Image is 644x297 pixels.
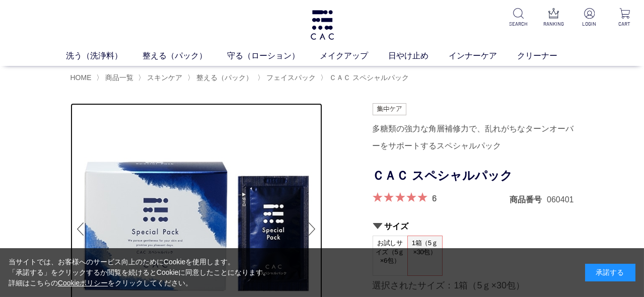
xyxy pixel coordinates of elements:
[187,73,255,83] li: 〉
[578,8,601,28] a: LOGIN
[373,120,574,155] div: 多糖類の強力な角層補修力で、乱れがちなターンオーバーをサポートするスペシャルパック
[542,8,565,28] a: RANKING
[329,73,409,82] span: ＣＡＣ スペシャルパック
[578,20,601,28] p: LOGIN
[9,257,270,288] div: 当サイトでは、お客様へのサービス向上のためにCookieを使用します。 「承諾する」をクリックするか閲覧を続けるとCookieに同意したことになります。 詳細はこちらの をクリックしてください。
[147,73,182,82] span: スキンケア
[547,194,574,205] dd: 060401
[196,73,253,82] span: 整える（パック）
[309,10,335,40] img: logo
[70,73,92,82] a: HOME
[145,73,182,82] a: スキンケア
[320,73,411,83] li: 〉
[507,20,530,28] p: SEARCH
[103,73,133,82] a: 商品一覧
[138,73,185,83] li: 〉
[507,8,530,28] a: SEARCH
[373,221,574,232] h2: サイズ
[96,73,136,83] li: 〉
[320,50,389,62] a: メイクアップ
[194,73,253,82] a: 整える（パック）
[266,73,316,82] span: フェイスパック
[408,236,442,265] span: 1箱（5ｇ×30包）
[373,103,407,115] img: 集中ケア
[433,192,437,203] a: 6
[389,50,449,62] a: 日やけ止め
[264,73,316,82] a: フェイスパック
[613,8,636,28] a: CART
[373,165,574,187] h1: ＣＡＣ スペシャルパック
[66,50,143,62] a: 洗う（洗浄料）
[510,194,547,205] dt: 商品番号
[228,50,320,62] a: 守る（ローション）
[373,236,407,268] span: お試しサイズ（5ｇ×6包）
[327,73,409,82] a: ＣＡＣ スペシャルパック
[302,209,322,249] div: Next slide
[105,73,133,82] span: 商品一覧
[449,50,518,62] a: インナーケア
[58,279,108,287] a: Cookieポリシー
[70,209,91,249] div: Previous slide
[613,20,636,28] p: CART
[585,264,635,281] div: 承諾する
[257,73,318,83] li: 〉
[143,50,228,62] a: 整える（パック）
[518,50,578,62] a: クリーナー
[542,20,565,28] p: RANKING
